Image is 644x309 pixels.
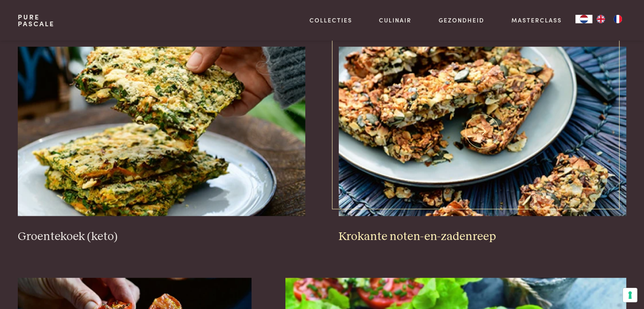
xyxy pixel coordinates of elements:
a: Krokante noten-en-zadenreep Krokante noten-en-zadenreep [339,47,626,244]
a: Gezondheid [439,16,484,25]
aside: Language selected: Nederlands [575,15,626,23]
a: Collecties [310,16,352,25]
a: PurePascale [18,14,55,27]
a: NL [575,15,592,23]
a: EN [592,15,609,23]
a: Masterclass [511,16,562,25]
ul: Language list [592,15,626,23]
a: FR [609,15,626,23]
a: Groentekoek (keto) Groentekoek (keto) [18,47,305,244]
img: Krokante noten-en-zadenreep [339,47,626,216]
a: Culinair [379,16,412,25]
h3: Groentekoek (keto) [18,229,305,244]
img: Groentekoek (keto) [18,47,305,216]
div: Language [575,15,592,23]
button: Uw voorkeuren voor toestemming voor trackingtechnologieën [623,288,637,302]
h3: Krokante noten-en-zadenreep [339,229,626,244]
